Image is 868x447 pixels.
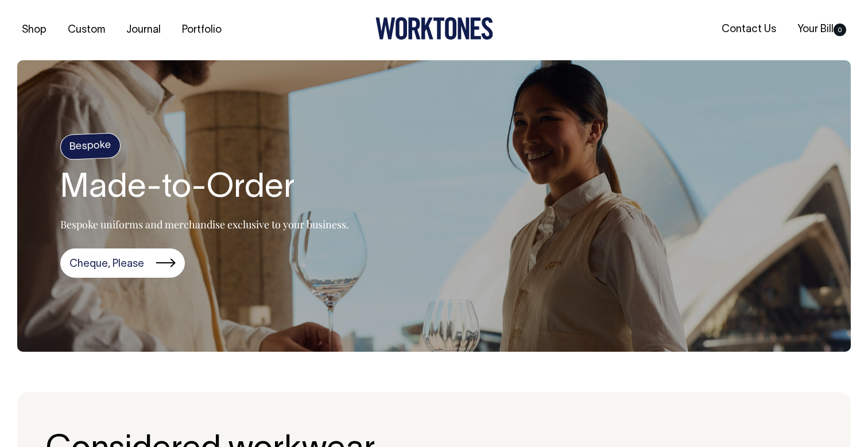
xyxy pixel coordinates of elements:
a: Your Bill0 [793,20,851,39]
span: 0 [834,24,846,36]
a: Cheque, Please [60,248,185,278]
a: Shop [17,21,51,40]
a: Contact Us [717,20,781,39]
a: Journal [122,21,165,40]
p: Bespoke uniforms and merchandise exclusive to your business. [60,217,349,231]
h4: Bespoke [60,133,121,160]
a: Custom [63,21,110,40]
a: Portfolio [177,21,226,40]
h1: Made-to-Order [60,170,349,207]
